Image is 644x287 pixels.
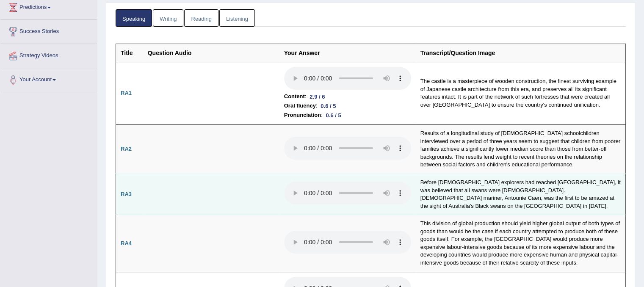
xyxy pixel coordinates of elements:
b: RA3 [121,191,132,197]
div: 2.9 / 6 [306,92,328,101]
td: Before [DEMOGRAPHIC_DATA] explorers had reached [GEOGRAPHIC_DATA], it was believed that all swans... [416,174,626,215]
div: 0.6 / 5 [317,102,339,110]
a: Your Account [0,68,97,89]
div: 0.6 / 5 [323,111,345,120]
a: Reading [184,9,218,27]
a: Writing [153,9,183,27]
a: Speaking [116,9,152,27]
b: RA1 [121,90,132,96]
li: : [284,110,411,120]
td: The castle is a masterpiece of wooden construction, the finest surviving example of Japanese cast... [416,62,626,125]
a: Success Stories [0,20,97,41]
td: Results of a longitudinal study of [DEMOGRAPHIC_DATA] schoolchildren interviewed over a period of... [416,125,626,174]
th: Question Audio [143,44,279,62]
a: Listening [219,9,255,27]
li: : [284,101,411,110]
b: Oral fluency [284,101,316,110]
b: Pronunciation [284,110,321,120]
th: Transcript/Question Image [416,44,626,62]
li: : [284,92,411,101]
b: RA2 [121,146,132,152]
td: This division of global production should yield higher global output of both types of goods than ... [416,215,626,272]
a: Strategy Videos [0,44,97,65]
th: Your Answer [279,44,416,62]
b: Content [284,92,305,101]
th: Title [116,44,143,62]
b: RA4 [121,240,132,246]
